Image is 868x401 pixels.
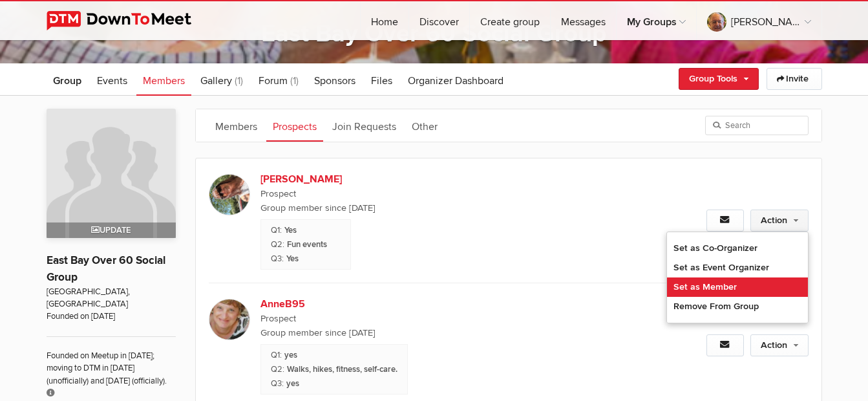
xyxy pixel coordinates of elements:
[667,258,808,277] a: Set as Event Organizer
[47,11,211,30] img: DownToMeet
[200,74,232,87] span: Gallery
[290,74,299,87] span: (1)
[271,254,284,264] span: Are you able/willing to host any events at home or another accessible location?
[679,68,759,90] a: Group Tools
[260,171,482,187] b: [PERSON_NAME]
[47,336,176,400] span: Founded on Meetup in [DATE]; moving to DTM in [DATE] (unofficially) and [DATE] (officially).
[47,254,165,284] a: East Bay Over 60 Social Group
[271,225,282,235] span: Do you agree to release - without limitations - the group and its Organizers from any liability w...
[209,109,264,142] a: Members
[47,63,88,96] a: Group
[266,109,323,142] a: Prospects
[361,1,408,40] a: Home
[284,350,297,360] span: yes
[47,109,176,238] a: Update
[408,74,503,87] span: Organizer Dashboard
[209,299,250,340] img: AnneB95
[308,63,362,96] a: Sponsors
[136,63,191,96] a: Members
[326,109,403,142] a: Join Requests
[47,109,176,238] img: East Bay Over 60 Social Group
[209,174,250,215] img: Denise Peters
[314,74,355,87] span: Sponsors
[470,1,550,40] a: Create group
[261,19,606,49] a: East Bay Over 60 Social Group
[252,63,305,96] a: Forum (1)
[90,63,134,96] a: Events
[235,74,243,87] span: (1)
[284,225,297,235] span: Yes
[405,109,444,142] a: Other
[401,63,510,96] a: Organizer Dashboard
[271,350,282,360] span: Do you agree to release - without limitations - the group and its Organizers from any liability w...
[287,364,397,374] span: Walks, hikes, fitness, self-care.
[271,239,284,250] span: What types of activities or events are you most interested in attending?
[365,63,399,96] a: Files
[287,239,327,250] span: Fun events
[409,1,469,40] a: Discover
[209,158,629,283] a: [PERSON_NAME] Prospect Group member since [DATE] Yes Fun events Yes
[750,334,809,356] a: Action
[53,74,81,87] span: Group
[91,225,131,235] span: Update
[667,297,808,316] a: Remove From Group
[767,68,822,90] a: Invite
[271,364,284,374] span: What types of activities or events are you most interested in attending?
[667,239,808,258] a: Set as Co-Organizer
[750,210,809,232] a: Action
[194,63,249,96] a: Gallery (1)
[705,116,809,135] input: Search
[667,277,808,297] a: Set as Member
[260,296,482,312] b: AnneB95
[697,1,821,40] a: [PERSON_NAME]
[260,326,629,340] span: Group member since [DATE]
[371,74,392,87] span: Files
[97,74,127,87] span: Events
[271,378,284,389] span: Are you able/willing to host any events at home or another accessible location?
[47,310,176,323] span: Founded on [DATE]
[286,254,299,264] span: Yes
[551,1,616,40] a: Messages
[143,74,185,87] span: Members
[260,201,629,215] span: Group member since [DATE]
[617,1,696,40] a: My Groups
[286,378,299,389] span: yes
[259,74,288,87] span: Forum
[47,286,176,311] span: [GEOGRAPHIC_DATA], [GEOGRAPHIC_DATA]
[260,187,629,201] span: Prospect
[260,312,629,326] span: Prospect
